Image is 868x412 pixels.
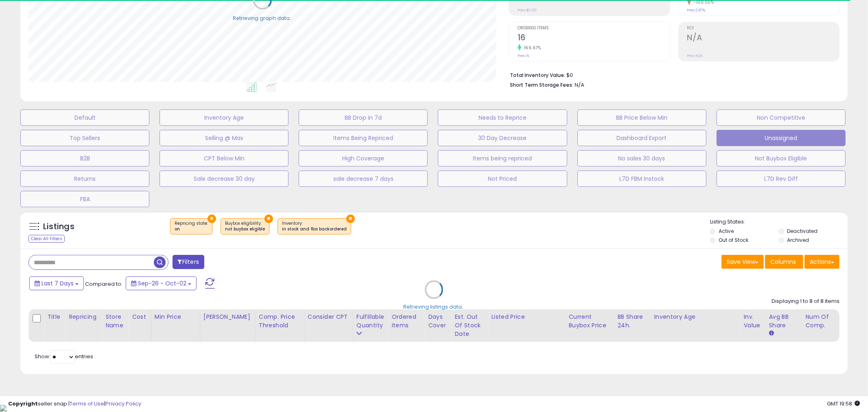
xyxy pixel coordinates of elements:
span: ROI [687,26,839,31]
div: Retrieving listings data.. [404,304,465,311]
span: Ordered Items [518,26,669,31]
button: Default [20,110,149,126]
button: FBA [20,191,149,207]
button: BB Drop in 7d [299,110,428,126]
small: Prev: $0.00 [518,8,537,13]
a: Privacy Policy [105,400,141,408]
button: Items Being Repriced [299,130,428,146]
button: Not Buybox Eligible [717,150,846,167]
button: No sales 30 days [577,150,706,167]
button: Non Competitive [717,110,846,126]
small: Prev: N/A [687,53,703,58]
button: sale decrease 7 days [299,171,428,187]
button: Top Sellers [20,130,149,146]
button: Returns [20,171,149,187]
button: Items being repriced [438,150,567,167]
button: Selling @ Max [160,130,289,146]
div: Retrieving graph data.. [233,14,292,22]
button: Unassigned [717,130,846,146]
span: 2025-10-10 19:58 GMT [827,400,860,408]
button: 30 Day Decrease [438,130,567,146]
small: Prev: 2.87% [687,8,706,13]
button: L7D Rev Diff [717,171,846,187]
button: Sale decrease 30 day [160,171,289,187]
button: BB Price Below Min [577,110,706,126]
button: B2B [20,150,149,167]
button: Inventory Age [160,110,289,126]
button: L7D FBM Instock [577,171,706,187]
small: Prev: 6 [518,53,529,58]
strong: Copyright [8,400,38,408]
li: $0 [510,70,833,79]
small: 166.67% [521,45,541,51]
span: N/A [575,81,584,89]
button: Not Priced [438,171,567,187]
h2: 16 [518,33,669,44]
button: Needs to Reprice [438,110,567,126]
b: Total Inventory Value: [510,72,565,79]
b: Short Term Storage Fees: [510,81,573,88]
button: CPT Below Min [160,150,289,167]
button: High Coverage [299,150,428,167]
h2: N/A [687,33,839,44]
a: Terms of Use [70,400,104,408]
button: Dashboard Export [577,130,706,146]
div: seller snap | | [8,400,141,408]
